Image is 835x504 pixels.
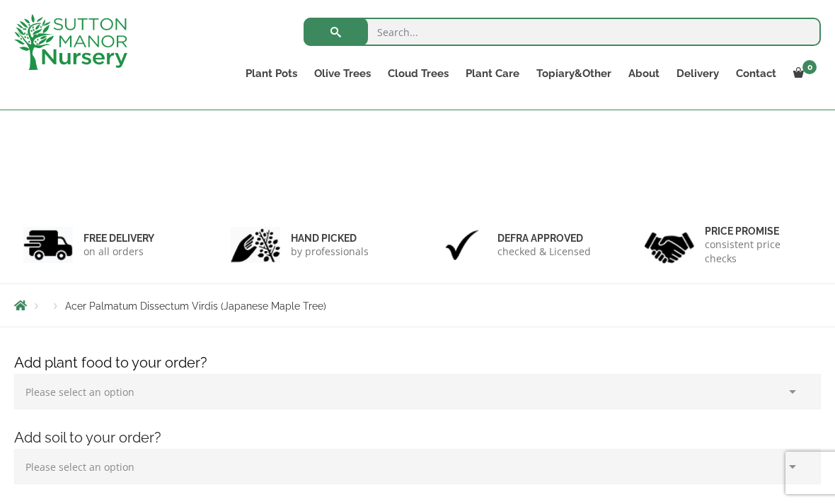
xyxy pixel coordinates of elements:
a: Cloud Trees [379,64,457,83]
a: About [620,64,668,83]
p: consistent price checks [705,238,812,266]
a: Olive Trees [306,64,379,83]
a: Contact [727,64,785,83]
nav: Breadcrumbs [14,300,821,311]
p: checked & Licensed [497,245,591,259]
img: 1.jpg [23,227,73,263]
span: Acer Palmatum Dissectum Virdis (Japanese Maple Tree) [65,300,326,312]
a: 0 [785,64,821,83]
p: on all orders [83,245,154,259]
img: 2.jpg [231,227,280,263]
h4: Add plant food to your order? [4,352,831,374]
img: 4.jpg [645,223,694,266]
a: Topiary&Other [528,64,620,83]
span: 0 [802,60,817,74]
a: Delivery [668,64,727,83]
h6: Defra approved [497,232,591,245]
input: Search... [304,18,821,46]
a: Plant Pots [237,64,306,83]
img: logo [14,14,127,70]
h6: FREE DELIVERY [83,232,154,245]
p: by professionals [291,245,369,259]
h4: Add soil to your order? [4,427,831,449]
img: 3.jpg [437,227,487,263]
a: Plant Care [457,64,528,83]
h6: Price promise [705,225,812,238]
h6: hand picked [291,232,369,245]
